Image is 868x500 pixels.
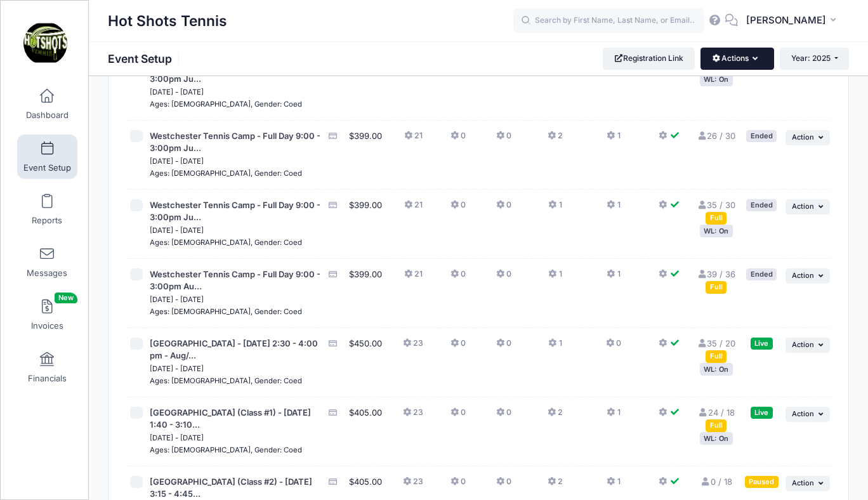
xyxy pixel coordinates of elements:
button: 23 [403,338,423,356]
button: 1 [548,338,562,356]
a: 35 / 20 Full [697,338,735,361]
span: Action [792,133,814,141]
button: 0 [496,130,511,148]
span: Financials [28,373,67,384]
span: Westchester Tennis Camp - Full Day 9:00 - 3:00pm Ju... [150,200,320,223]
div: Full [706,350,727,362]
span: [GEOGRAPHIC_DATA] (Class #1) - [DATE] 1:40 - 3:10... [150,407,311,430]
small: [DATE] - [DATE] [150,226,204,235]
span: Westchester Tennis Camp - Full Day 9:00 - 3:00pm Au... [150,269,320,292]
button: 0 [496,476,511,494]
button: 1 [607,476,620,494]
i: Accepting Credit Card Payments [327,201,338,209]
span: Messages [27,268,67,279]
button: 1 [607,268,620,287]
span: Action [792,478,814,487]
div: WL: On [700,432,733,444]
td: $399.00 [345,51,386,121]
button: Actions [700,48,773,69]
button: Action [786,199,830,214]
small: Ages: [DEMOGRAPHIC_DATA], Gender: Coed [150,100,302,109]
a: Event Setup [17,135,77,179]
small: [DATE] - [DATE] [150,295,204,304]
span: New [55,293,77,303]
td: $405.00 [345,397,386,466]
div: WL: On [700,225,733,237]
small: [DATE] - [DATE] [150,433,204,442]
small: Ages: [DEMOGRAPHIC_DATA], Gender: Coed [150,307,302,316]
button: 1 [607,407,620,425]
button: Action [786,407,830,422]
span: Event Setup [23,162,71,173]
a: Financials [17,345,77,390]
a: 39 / 36 Full [697,269,735,292]
td: $450.00 [345,328,386,397]
button: 23 [403,476,423,494]
a: 26 / 30 [697,131,735,141]
button: 0 [606,338,621,356]
span: [GEOGRAPHIC_DATA] - [DATE] 2:30 - 4:00 pm - Aug/... [150,338,318,361]
div: Full [706,212,727,224]
a: Dashboard [17,82,77,126]
small: Ages: [DEMOGRAPHIC_DATA], Gender: Coed [150,169,302,178]
i: Accepting Credit Card Payments [327,132,338,140]
a: Hot Shots Tennis [1,13,89,74]
td: $399.00 [345,259,386,328]
div: Live [751,338,773,350]
button: [PERSON_NAME] [738,6,849,36]
button: 0 [496,407,511,425]
div: WL: On [700,363,733,375]
div: Ended [746,199,777,211]
small: [DATE] - [DATE] [150,157,204,166]
small: Ages: [DEMOGRAPHIC_DATA], Gender: Coed [150,445,302,454]
small: Ages: [DEMOGRAPHIC_DATA], Gender: Coed [150,376,302,385]
button: 1 [548,199,562,218]
span: Dashboard [26,110,69,121]
i: Accepting Credit Card Payments [327,270,338,279]
button: 0 [496,268,511,287]
button: 21 [404,130,423,148]
div: Ended [746,268,777,280]
span: Action [792,271,814,280]
div: Full [706,419,727,431]
span: Action [792,409,814,418]
button: 1 [607,199,620,218]
i: Accepting Credit Card Payments [327,478,338,486]
button: 0 [450,338,466,356]
div: Ended [746,130,777,142]
button: 0 [450,407,466,425]
button: Action [786,338,830,353]
button: Action [786,130,830,145]
button: 2 [548,476,563,494]
h1: Hot Shots Tennis [108,6,227,36]
td: $399.00 [345,190,386,259]
button: 0 [450,268,466,287]
i: Accepting Credit Card Payments [327,409,338,417]
button: 1 [607,130,620,148]
a: 0 / 18 [700,477,732,487]
span: Year: 2025 [791,53,831,63]
span: [GEOGRAPHIC_DATA] (Class #2) - [DATE] 3:15 - 4:45... [150,477,312,499]
a: InvoicesNew [17,293,77,337]
a: 35 / 30 Full [697,200,735,223]
button: Action [786,268,830,284]
a: 24 / 18 Full [698,407,735,430]
span: Action [792,340,814,349]
a: Reports [17,187,77,232]
h1: Event Setup [108,52,183,65]
button: 0 [450,476,466,494]
div: Live [751,407,773,419]
button: 1 [548,268,562,287]
button: 21 [404,199,423,218]
small: Ages: [DEMOGRAPHIC_DATA], Gender: Coed [150,238,302,247]
button: 0 [496,338,511,356]
button: 2 [548,407,563,425]
a: Registration Link [603,48,695,69]
button: 0 [450,130,466,148]
button: 23 [403,407,423,425]
span: [PERSON_NAME] [746,13,826,27]
button: 0 [496,199,511,218]
i: Accepting Credit Card Payments [327,339,338,348]
button: Year: 2025 [780,48,849,69]
img: Hot Shots Tennis [22,20,69,67]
